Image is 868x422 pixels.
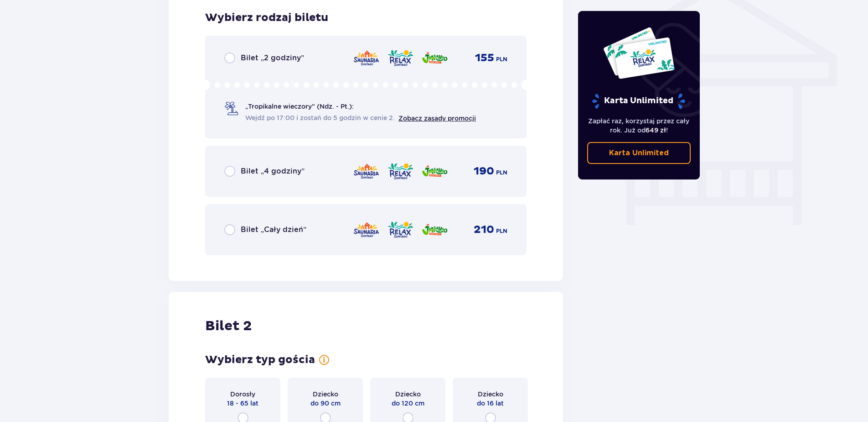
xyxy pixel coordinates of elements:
span: „Tropikalne wieczory" (Ndz. - Pt.): [245,102,354,111]
span: Bilet „4 godziny” [241,166,305,176]
img: Jamango [421,220,448,239]
span: 210 [474,223,494,237]
img: Dwie karty całoroczne do Suntago z napisem 'UNLIMITED RELAX', na białym tle z tropikalnymi liśćmi... [603,26,675,79]
img: Saunaria [353,48,380,68]
span: Bilet „2 godziny” [241,53,304,63]
img: Relax [387,48,414,68]
p: Karta Unlimited [591,93,686,109]
a: Zobacz zasady promocji [398,115,476,122]
span: do 16 lat [477,399,504,408]
span: do 120 cm [392,399,424,408]
span: 155 [475,51,494,65]
span: 649 zł [646,127,666,134]
span: 190 [474,164,494,178]
span: Wejdź po 17:00 i zostań do 5 godzin w cenie 2. [245,113,395,122]
img: Jamango [421,48,448,68]
span: Dziecko [395,390,421,399]
h3: Wybierz typ gościa [205,353,315,367]
span: Bilet „Cały dzień” [241,225,306,235]
span: Dorosły [230,390,255,399]
span: PLN [496,169,507,177]
img: Relax [387,162,414,181]
p: Zapłać raz, korzystaj przez cały rok. Już od ! [587,116,691,135]
span: do 90 cm [310,399,341,408]
h2: Bilet 2 [205,317,252,335]
img: Saunaria [353,162,380,181]
span: PLN [496,227,507,235]
span: Dziecko [313,390,338,399]
span: Dziecko [478,390,503,399]
span: 18 - 65 lat [227,399,258,408]
img: Saunaria [353,220,380,239]
h3: Wybierz rodzaj biletu [205,11,328,25]
img: Relax [387,220,414,239]
p: Karta Unlimited [609,148,669,158]
img: Jamango [421,162,448,181]
a: Karta Unlimited [587,142,691,164]
span: PLN [496,55,507,63]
